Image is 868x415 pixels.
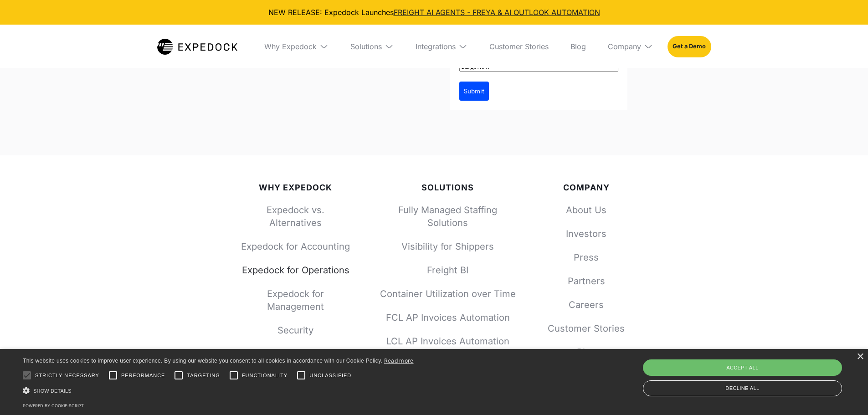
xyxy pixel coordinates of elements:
div: Integrations [416,42,456,51]
span: Functionality [242,372,288,379]
div: Why Expedock [257,25,336,68]
iframe: Chat Widget [716,317,868,415]
a: Read more [384,357,414,364]
div: Company [601,25,660,68]
a: Get a Demo [668,36,711,57]
a: Partners [545,275,627,287]
button: Submit [459,82,489,101]
a: FAQ [241,348,350,360]
a: Blog [545,346,627,359]
a: LCL AP Invoices Automation [380,335,516,348]
div: Solutions [380,183,516,193]
a: Security [241,324,350,337]
div: NEW RELEASE: Expedock Launches [7,7,861,17]
div: Company [545,183,627,193]
a: Blog [563,25,593,68]
a: Customer Stories [482,25,556,68]
a: Container Utilization over Time [380,287,516,300]
a: Freight BI [380,264,516,277]
a: Visibility for Shippers [380,240,516,253]
a: Customer Stories [545,322,627,335]
div: Solutions [343,25,401,68]
div: Show details [23,386,414,395]
div: Company [608,42,641,51]
a: Fully Managed Staffing Solutions [380,204,516,229]
span: Show details [33,388,72,394]
a: Expedock for Operations [241,264,350,277]
div: Integrations [408,25,475,68]
a: FREIGHT AI AGENTS - FREYA & AI OUTLOOK AUTOMATION [394,8,600,17]
span: Unclassified [309,372,351,379]
span: Targeting [187,372,220,379]
a: About Us [545,204,627,216]
span: This website uses cookies to improve user experience. By using our website you consent to all coo... [23,358,382,364]
a: Investors [545,227,627,240]
div: Accept all [643,359,842,376]
a: Expedock vs. Alternatives [241,204,350,229]
div: Decline all [643,380,842,396]
a: Powered by cookie-script [23,403,84,408]
a: Expedock for Management [241,287,350,313]
div: Why Expedock [241,183,350,193]
span: Strictly necessary [35,372,99,379]
div: Why Expedock [264,42,317,51]
a: Careers [545,298,627,311]
span: Performance [121,372,165,379]
a: FCL AP Invoices Automation [380,311,516,324]
a: Press [545,251,627,264]
div: Solutions [350,42,382,51]
a: Expedock for Accounting [241,240,350,253]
